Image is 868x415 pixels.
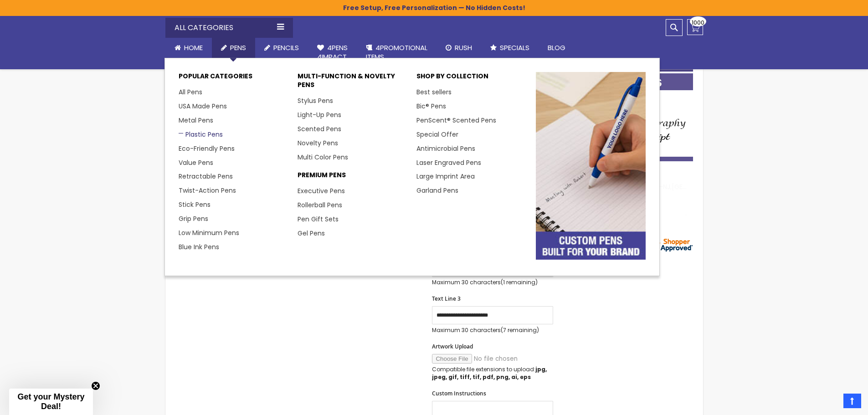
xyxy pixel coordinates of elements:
a: Garland Pens [416,186,458,195]
a: Low Minimum Pens [179,228,239,237]
a: Top [843,394,861,408]
div: Get your Mystery Deal!Close teaser [9,389,93,415]
span: [GEOGRAPHIC_DATA] [672,182,739,191]
a: Pens [212,38,255,58]
a: Pencils [255,38,308,58]
a: Blue Ink Pens [179,242,219,251]
span: 4Pens 4impact [317,43,348,61]
span: Artwork Upload [432,343,473,350]
a: 4PROMOTIONALITEMS [357,38,437,67]
a: Scented Pens [298,124,341,133]
a: Metal Pens [179,116,213,125]
strong: jpg, jpeg, gif, tiff, tif, pdf, png, ai, eps [432,365,547,380]
a: Multi Color Pens [298,153,348,162]
a: Rush [437,38,481,58]
a: Retractable Pens [179,172,233,181]
a: Executive Pens [298,186,345,195]
a: Eco-Friendly Pens [179,144,235,153]
span: Pencils [273,43,299,52]
a: 1000 [687,19,703,35]
a: Stick Pens [179,200,211,209]
p: Premium Pens [298,171,407,184]
a: Blog [539,38,575,58]
span: (1 remaining) [501,278,538,286]
span: (7 remaining) [501,326,539,334]
a: USA Made Pens [179,102,227,111]
a: PenScent® Scented Pens [416,116,496,125]
span: Pens [230,43,246,52]
span: NJ [663,182,670,191]
span: Rush [455,43,472,52]
span: Custom Instructions [432,389,486,397]
span: Home [184,43,203,52]
span: Specials [500,43,529,52]
p: Maximum 30 characters [432,327,553,334]
a: Stylus Pens [298,96,333,105]
span: 4PROMOTIONAL ITEMS [366,43,427,61]
a: Laser Engraved Pens [416,158,481,167]
a: Best sellers [416,87,452,97]
a: Value Pens [179,158,213,167]
a: Bic® Pens [416,102,446,111]
a: 4Pens4impact [308,38,357,67]
a: Pen Gift Sets [298,215,339,224]
a: Plastic Pens [179,130,223,139]
div: All Categories [165,18,293,38]
a: Home [165,38,212,58]
a: Specials [481,38,539,58]
a: Novelty Pens [298,138,338,148]
a: Special Offer [416,130,458,139]
span: Blog [548,43,565,52]
a: Large Imprint Area [416,172,475,181]
a: Antimicrobial Pens [416,144,475,153]
p: Compatible file extensions to upload: [432,366,553,380]
a: All Pens [179,87,202,97]
button: Close teaser [91,381,100,390]
span: Get your Mystery Deal! [17,392,84,411]
img: custom-pens [536,72,646,259]
p: Popular Categories [179,72,288,85]
a: Gel Pens [298,229,325,238]
a: Light-Up Pens [298,110,341,119]
p: Shop By Collection [416,72,526,85]
p: Maximum 30 characters [432,279,553,286]
a: Rollerball Pens [298,200,342,210]
span: Text Line 3 [432,295,461,302]
a: Twist-Action Pens [179,186,236,195]
p: Multi-Function & Novelty Pens [298,72,407,94]
span: 1000 [692,18,704,27]
a: Grip Pens [179,214,208,223]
